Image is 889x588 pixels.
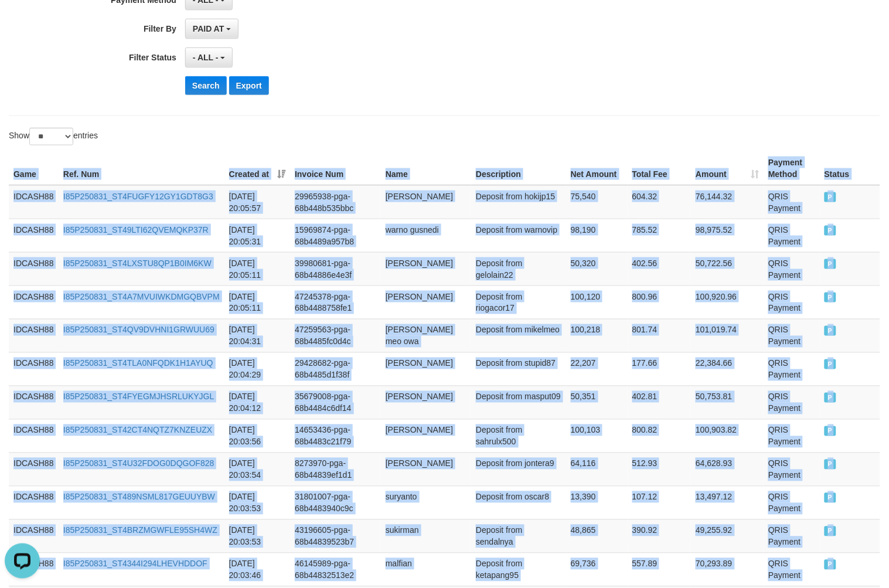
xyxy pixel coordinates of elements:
th: Created at: activate to sort column ascending [224,152,290,185]
span: PAID [825,192,836,202]
td: 402.81 [628,386,692,419]
a: I85P250831_ST4LXSTU8QP1B0IM6KW [63,259,212,268]
th: Net Amount [566,152,628,185]
select: Showentries [29,128,73,145]
td: [PERSON_NAME] [381,185,471,219]
span: PAID [825,526,836,536]
td: 604.32 [628,185,692,219]
span: PAID [825,326,836,336]
td: 49,255.92 [691,519,764,553]
td: IDCASH88 [9,285,59,319]
td: QRIS Payment [764,319,820,352]
th: Ref. Num [59,152,224,185]
td: [PERSON_NAME] [381,453,471,486]
a: I85P250831_ST4344I294LHEVHDDOF [63,559,207,569]
td: [DATE] 20:03:46 [224,553,290,586]
td: malfian [381,553,471,586]
td: warno gusnedi [381,219,471,252]
td: [PERSON_NAME] [381,419,471,453]
td: [DATE] 20:05:57 [224,185,290,219]
td: 69,736 [566,553,628,586]
td: QRIS Payment [764,419,820,453]
td: Deposit from warnovip [471,219,566,252]
td: 100,218 [566,319,628,352]
td: 13,390 [566,486,628,519]
td: Deposit from jontera9 [471,453,566,486]
td: [PERSON_NAME] [381,252,471,285]
span: PAID [825,426,836,436]
span: PAID [825,359,836,369]
td: Deposit from riogacor17 [471,285,566,319]
label: Show entries [9,128,98,145]
td: sukirman [381,519,471,553]
td: QRIS Payment [764,386,820,419]
td: 100,120 [566,285,628,319]
th: Name [381,152,471,185]
td: 13,497.12 [691,486,764,519]
td: QRIS Payment [764,285,820,319]
td: [DATE] 20:04:31 [224,319,290,352]
td: [DATE] 20:03:53 [224,519,290,553]
td: IDCASH88 [9,319,59,352]
td: [DATE] 20:04:29 [224,352,290,386]
span: PAID [825,560,836,570]
td: [DATE] 20:05:11 [224,285,290,319]
button: - ALL - [185,47,233,67]
button: Search [185,76,227,95]
td: QRIS Payment [764,185,820,219]
button: Export [229,76,269,95]
td: 557.89 [628,553,692,586]
td: 785.52 [628,219,692,252]
td: [PERSON_NAME] [381,285,471,319]
td: [DATE] 20:05:11 [224,252,290,285]
td: 48,865 [566,519,628,553]
span: PAID [825,393,836,403]
a: I85P250831_ST4FUGFY12GY1GDT8G3 [63,192,213,201]
td: [PERSON_NAME] meo owa [381,319,471,352]
span: PAID [825,493,836,503]
td: Deposit from mikelmeo [471,319,566,352]
td: Deposit from ketapang95 [471,553,566,586]
a: I85P250831_ST4TLA0NFQDK1H1AYUQ [63,359,213,368]
td: 100,920.96 [691,285,764,319]
td: IDCASH88 [9,185,59,219]
td: QRIS Payment [764,453,820,486]
td: [PERSON_NAME] [381,352,471,386]
td: 50,320 [566,252,628,285]
td: Deposit from masput09 [471,386,566,419]
td: [DATE] 20:05:31 [224,219,290,252]
td: Deposit from hokijp15 [471,185,566,219]
td: [DATE] 20:03:56 [224,419,290,453]
td: 64,628.93 [691,453,764,486]
td: QRIS Payment [764,219,820,252]
td: QRIS Payment [764,486,820,519]
td: 100,103 [566,419,628,453]
button: PAID AT [185,19,239,39]
td: 39980681-pga-68b44886e4e3f [290,252,381,285]
td: IDCASH88 [9,453,59,486]
td: 22,384.66 [691,352,764,386]
td: IDCASH88 [9,486,59,519]
span: PAID AT [193,24,224,33]
span: PAID [825,226,836,236]
td: 75,540 [566,185,628,219]
td: 35679008-pga-68b4484c6df14 [290,386,381,419]
td: Deposit from oscar8 [471,486,566,519]
a: I85P250831_ST49LTI62QVEMQKP37R [63,225,209,234]
a: I85P250831_ST4QV9DVHNI1GRWUU69 [63,325,214,335]
button: Open LiveChat chat widget [5,5,40,40]
td: 101,019.74 [691,319,764,352]
td: QRIS Payment [764,553,820,586]
a: I85P250831_ST4FYEGMJHSRLUKYJGL [63,392,214,402]
td: 107.12 [628,486,692,519]
td: [PERSON_NAME] [381,386,471,419]
td: 50,351 [566,386,628,419]
td: 29965938-pga-68b448b535bbc [290,185,381,219]
td: 46145989-pga-68b44832513e2 [290,553,381,586]
td: 800.82 [628,419,692,453]
td: IDCASH88 [9,419,59,453]
span: PAID [825,460,836,470]
td: IDCASH88 [9,386,59,419]
td: 800.96 [628,285,692,319]
td: 31801007-pga-68b4483940c9c [290,486,381,519]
